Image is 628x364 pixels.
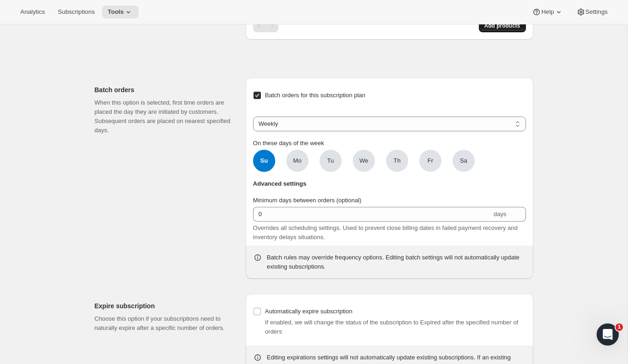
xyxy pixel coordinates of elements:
h2: Batch orders [95,85,231,94]
span: Sa [460,156,467,165]
span: Help [541,8,554,16]
span: Minimum days between orders (optional) [253,197,362,204]
nav: Pagination [253,19,278,32]
span: Advanced settings [253,179,307,188]
span: days [494,211,506,217]
span: Batch orders for this subscription plan [265,92,366,99]
span: We [359,156,368,165]
p: Choose this option if your subscriptions need to naturally expire after a specific number of orders. [95,314,231,333]
p: When this option is selected, first time orders are placed the day they are initiated by customer... [95,98,231,135]
span: 1 [616,323,623,331]
span: Analytics [20,8,45,16]
div: Batch rules may override frequency options. Editing batch settings will not automatically update ... [267,253,526,271]
span: Su [253,150,275,172]
button: Subscriptions [52,6,100,18]
span: Th [393,156,400,165]
span: Subscriptions [58,8,95,16]
span: Tu [327,156,334,165]
span: Automatically expire subscription [265,308,352,315]
span: If enabled, we will change the status of the subscription to Expired after the specified number o... [265,319,518,335]
iframe: Intercom live chat [597,323,619,346]
span: Settings [586,8,608,16]
span: Fr [428,156,433,165]
button: Help [526,6,568,18]
span: Add products [484,22,520,29]
button: Tools [102,6,139,18]
button: Settings [571,6,613,18]
span: Overrides all scheduling settings. Used to prevent close billing dates in failed payment recovery... [253,224,518,241]
span: Tools [108,8,124,16]
span: On these days of the week [253,140,324,147]
h2: Expire subscription [95,301,231,311]
button: Add products [479,19,526,32]
span: Mo [293,156,302,165]
button: Analytics [15,6,50,18]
